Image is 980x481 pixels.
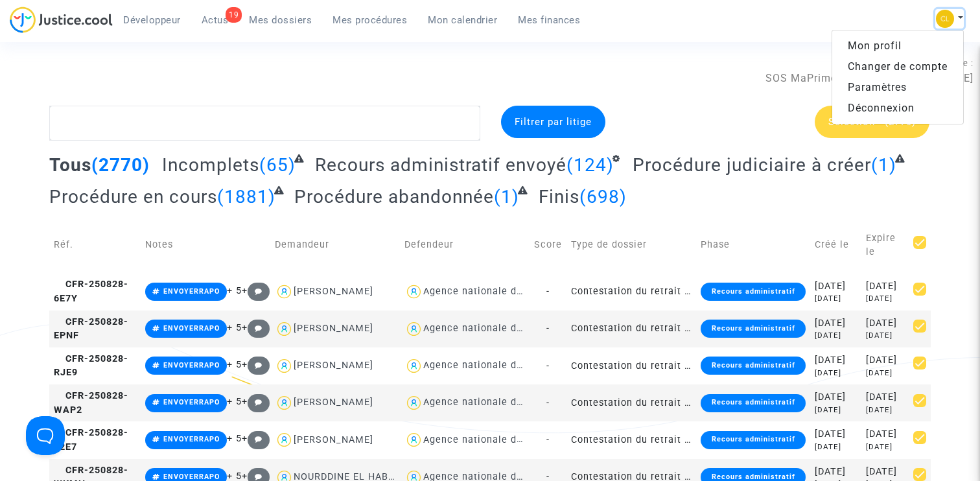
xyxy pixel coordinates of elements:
div: [DATE] [815,465,857,479]
span: + 5 [227,285,242,296]
a: Mes finances [507,10,590,30]
span: (124) [566,154,614,176]
span: Procédure judiciaire à créer [633,154,871,176]
span: - [546,323,550,334]
span: ENVOYERRAPO [163,287,220,296]
div: [PERSON_NAME] [294,286,373,297]
span: ENVOYERRAPO [163,361,220,370]
span: (1) [494,186,519,207]
span: ENVOYERRAPO [163,324,220,333]
div: Agence nationale de l'habitat [423,397,566,408]
img: icon-user.svg [404,430,423,449]
a: Déconnexion [832,98,963,119]
span: Filtrer par litige [515,116,592,128]
span: + [242,359,270,370]
span: Sélection [828,116,875,128]
img: icon-user.svg [275,393,294,412]
div: [DATE] [866,405,904,416]
span: (1881) [217,186,275,207]
div: [DATE] [866,330,904,341]
span: Procédure abandonnée [294,186,494,207]
span: CFR-250828-62E7 [54,427,128,452]
td: Demandeur [270,217,400,273]
td: Type de dossier [566,217,696,273]
td: Score [530,217,566,273]
a: Mes procédures [322,10,417,30]
span: + [242,396,270,407]
img: icon-user.svg [275,357,294,375]
span: + [242,285,270,296]
span: Mes dossiers [249,14,312,26]
div: [DATE] [866,316,904,331]
div: [DATE] [866,293,904,304]
span: CFR-250828-RJE9 [54,353,128,379]
div: [DATE] [815,405,857,416]
a: Mon calendrier [417,10,507,30]
span: - [546,434,550,445]
td: Contestation du retrait de [PERSON_NAME] par l'ANAH (mandataire) [566,347,696,384]
iframe: Help Scout Beacon - Open [26,416,65,455]
span: + 5 [227,359,242,370]
span: Mes finances [518,14,580,26]
img: icon-user.svg [404,283,423,301]
span: ENVOYERRAPO [163,473,220,481]
td: Expire le [861,217,909,273]
span: CFR-250828-6E7Y [54,279,128,304]
div: [DATE] [866,279,904,294]
span: Finis [539,186,579,207]
a: 19Actus [191,10,239,30]
div: Agence nationale de l'habitat [423,434,566,445]
td: Contestation du retrait de [PERSON_NAME] par l'ANAH (mandataire) [566,311,696,347]
div: Agence nationale de l'habitat [423,286,566,297]
a: Mon profil [832,36,963,56]
div: [DATE] [815,316,857,331]
span: (1) [871,154,896,176]
td: Contestation du retrait de [PERSON_NAME] par l'ANAH (mandataire) [566,273,696,310]
div: [DATE] [866,353,904,368]
span: (2770) [91,154,150,176]
span: CFR-250828-EPNF [54,316,128,342]
span: (65) [259,154,296,176]
span: + 5 [227,322,242,333]
img: icon-user.svg [404,320,423,338]
span: Mon calendrier [428,14,497,26]
img: f0b917ab549025eb3af43f3c4438ad5d [936,10,954,28]
span: + 5 [227,396,242,407]
span: Actus [202,14,229,26]
a: Paramètres [832,77,963,98]
div: [PERSON_NAME] [294,397,373,408]
span: Incomplets [162,154,259,176]
div: Recours administratif [701,320,805,338]
span: Recours administratif envoyé [315,154,566,176]
td: Créé le [810,217,862,273]
span: Mes procédures [332,14,407,26]
img: icon-user.svg [275,430,294,449]
span: - [546,286,550,297]
span: Tous [49,154,91,176]
a: Mes dossiers [239,10,322,30]
span: - [546,397,550,408]
div: [PERSON_NAME] [294,360,373,371]
div: Recours administratif [701,431,805,449]
div: [PERSON_NAME] [294,323,373,334]
div: [DATE] [866,390,904,405]
img: icon-user.svg [275,320,294,338]
div: [DATE] [815,368,857,379]
div: [DATE] [815,353,857,368]
span: + 5 [227,433,242,444]
td: Notes [141,217,270,273]
div: [DATE] [866,368,904,379]
div: 19 [226,7,242,23]
a: Développeur [113,10,191,30]
div: [DATE] [815,330,857,341]
div: [DATE] [866,441,904,452]
span: + [242,322,270,333]
span: ENVOYERRAPO [163,435,220,443]
td: Réf. [49,217,141,273]
span: Développeur [123,14,181,26]
div: Recours administratif [701,283,805,301]
div: Agence nationale de l'habitat [423,323,566,334]
td: Contestation du retrait de [PERSON_NAME] par l'ANAH (mandataire) [566,384,696,421]
div: [DATE] [866,465,904,479]
div: Recours administratif [701,394,805,412]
